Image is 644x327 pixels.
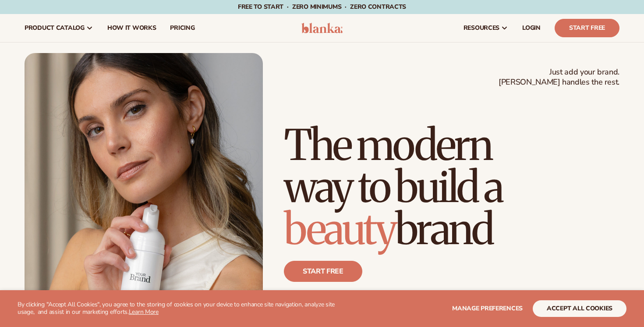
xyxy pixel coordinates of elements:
button: accept all cookies [533,300,626,317]
span: pricing [170,25,195,32]
p: By clicking "Accept All Cookies", you agree to the storing of cookies on your device to enhance s... [18,301,342,316]
span: beauty [284,203,395,256]
a: Learn More [129,308,159,316]
span: product catalog [25,25,85,32]
span: Free to start · ZERO minimums · ZERO contracts [238,3,406,11]
span: Manage preferences [452,304,523,313]
h1: The modern way to build a brand [284,124,619,250]
a: resources [456,14,515,42]
span: Just add your brand. [PERSON_NAME] handles the rest. [499,67,619,88]
a: pricing [163,14,202,42]
a: Start free [284,261,362,282]
span: How It Works [107,25,156,32]
span: LOGIN [522,25,541,32]
a: Start Free [555,19,619,37]
button: Manage preferences [452,300,523,317]
a: How It Works [100,14,163,42]
img: logo [301,23,343,33]
a: product catalog [18,14,100,42]
span: resources [464,25,499,32]
a: LOGIN [515,14,548,42]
